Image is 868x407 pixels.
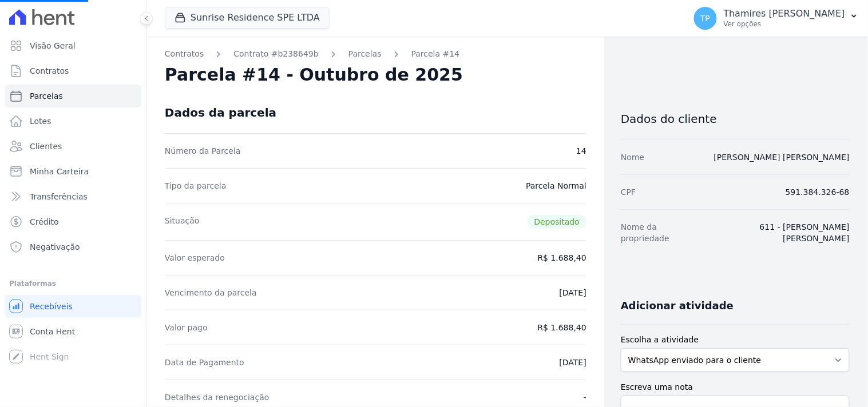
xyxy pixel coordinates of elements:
dt: Número da Parcela [165,145,241,157]
span: Transferências [30,191,88,202]
a: Lotes [5,110,141,133]
button: TP Thamires [PERSON_NAME] Ver opções [685,2,868,34]
dt: Vencimento da parcela [165,287,257,298]
dt: CPF [621,186,636,198]
a: Parcelas [348,48,382,60]
dt: Nome da propriedade [621,221,699,244]
dt: Valor pago [165,322,208,333]
a: Transferências [5,185,141,208]
span: TP [700,14,710,22]
dt: Data de Pagamento [165,357,244,368]
a: [PERSON_NAME] [PERSON_NAME] [714,153,850,162]
h3: Dados do cliente [621,112,850,126]
label: Escolha a atividade [621,334,850,346]
a: Recebíveis [5,295,141,318]
dd: 14 [576,145,586,157]
span: Clientes [30,141,62,152]
dd: Parcela Normal [526,180,586,191]
a: Crédito [5,210,141,233]
h3: Adicionar atividade [621,299,734,313]
span: Contratos [30,65,69,77]
dt: Tipo da parcela [165,180,227,191]
span: Conta Hent [30,326,75,337]
a: Parcelas [5,85,141,107]
dd: R$ 1.688,40 [538,322,586,333]
a: Contratos [165,48,204,60]
p: Thamires [PERSON_NAME] [724,8,845,19]
a: Contratos [5,59,141,82]
a: Negativação [5,236,141,258]
span: Depositado [528,215,587,229]
span: Visão Geral [30,40,76,51]
button: Sunrise Residence SPE LTDA [165,7,330,29]
dt: Situação [165,215,200,229]
dd: [DATE] [560,357,586,368]
a: Conta Hent [5,320,141,343]
span: Negativação [30,241,80,253]
a: Visão Geral [5,34,141,57]
a: Contrato #b238649b [233,48,319,60]
dd: R$ 1.688,40 [538,252,586,264]
nav: Breadcrumb [165,48,586,60]
span: Recebíveis [30,301,73,312]
h2: Parcela #14 - Outubro de 2025 [165,65,463,85]
dd: [DATE] [560,287,586,298]
dt: Nome [621,151,644,163]
dd: 591.384.326-68 [786,186,850,198]
dd: - [584,392,586,403]
span: Minha Carteira [30,166,89,177]
a: Clientes [5,135,141,158]
div: Plataformas [9,277,137,290]
label: Escreva uma nota [621,381,850,393]
dt: Valor esperado [165,252,225,264]
a: Minha Carteira [5,160,141,183]
dd: 611 - [PERSON_NAME] [PERSON_NAME] [708,221,850,244]
span: Lotes [30,115,51,127]
p: Ver opções [724,19,845,29]
span: Crédito [30,216,59,228]
div: Dados da parcela [165,106,276,119]
dt: Detalhes da renegociação [165,392,269,403]
span: Parcelas [30,90,63,102]
a: Parcela #14 [411,48,460,60]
